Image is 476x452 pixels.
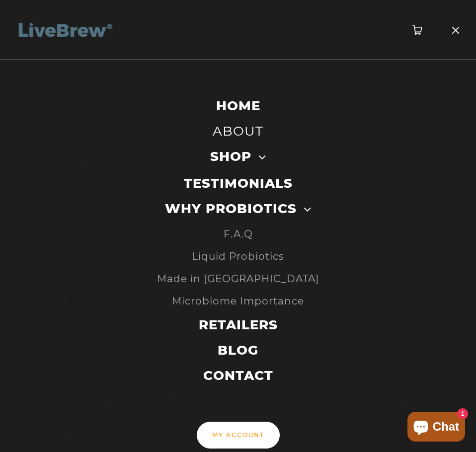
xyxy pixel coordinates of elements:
[404,412,468,444] inbox-online-store-chat: Shopify online store chat
[192,249,284,264] a: Liquid Probiotics
[172,294,304,308] a: Microbiome Importance
[197,422,280,449] a: My Account
[216,97,260,115] a: HOME
[218,341,258,359] a: BLOG
[165,200,297,218] a: WHY PROBIOTICS
[213,122,263,140] a: ABOUT
[199,316,278,334] a: RETAILERS
[224,226,253,241] a: F.A.Q
[438,25,461,35] a: Menu
[184,174,293,192] a: TESTIMONIALS
[210,148,251,165] a: SHOP
[15,21,114,38] img: LiveBrew
[157,271,319,286] a: Made in [GEOGRAPHIC_DATA]
[203,367,273,384] a: CONTACT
